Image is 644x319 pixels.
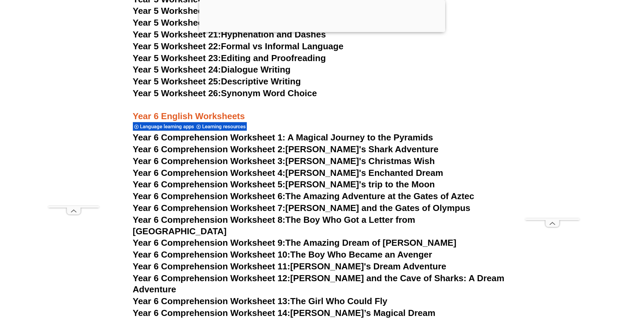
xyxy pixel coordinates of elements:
[133,29,326,39] a: Year 5 Worksheet 21:Hyphenation and Dashes
[133,29,221,39] span: Year 5 Worksheet 21:
[48,16,99,206] iframe: Advertisement
[133,64,291,75] a: Year 5 Worksheet 24:Dialogue Writing
[133,18,304,28] a: Year 5 Worksheet 20:Idioms and Phrases
[531,243,644,319] iframe: Chat Widget
[133,6,297,16] a: Year 5 Worksheet 19:Compound Words
[133,41,221,51] span: Year 5 Worksheet 22:
[133,215,286,225] span: Year 6 Comprehension Worksheet 8:
[133,144,438,154] a: Year 6 Comprehension Worksheet 2:[PERSON_NAME]'s Shark Adventure
[133,203,286,213] span: Year 6 Comprehension Worksheet 7:
[133,238,456,248] a: Year 6 Comprehension Worksheet 9:The Amazing Dream of [PERSON_NAME]
[133,76,221,86] span: Year 5 Worksheet 25:
[133,308,435,318] a: Year 6 Comprehension Worksheet 14:[PERSON_NAME]’s Magical Dream
[195,122,247,131] div: Learning resources
[133,122,195,131] div: Language learning apps
[133,296,290,306] span: Year 6 Comprehension Worksheet 13:
[133,203,471,213] a: Year 6 Comprehension Worksheet 7:[PERSON_NAME] and the Gates of Olympus
[133,191,474,201] a: Year 6 Comprehension Worksheet 6:The Amazing Adventure at the Gates of Aztec
[133,296,387,306] a: Year 6 Comprehension Worksheet 13:The Girl Who Could Fly
[133,261,446,271] a: Year 6 Comprehension Worksheet 11:[PERSON_NAME]'s Dream Adventure
[133,88,317,98] a: Year 5 Worksheet 26:Synonym Word Choice
[133,76,301,86] a: Year 5 Worksheet 25:Descriptive Writing
[133,249,290,260] span: Year 6 Comprehension Worksheet 10:
[133,308,290,318] span: Year 6 Comprehension Worksheet 14:
[133,215,415,236] a: Year 6 Comprehension Worksheet 8:The Boy Who Got a Letter from [GEOGRAPHIC_DATA]
[133,168,443,178] a: Year 6 Comprehension Worksheet 4:[PERSON_NAME]'s Enchanted Dream
[133,53,326,63] a: Year 5 Worksheet 23:Editing and Proofreading
[133,273,504,295] a: Year 6 Comprehension Worksheet 12:[PERSON_NAME] and the Cave of Sharks: A Dream Adventure
[133,6,221,16] span: Year 5 Worksheet 19:
[133,100,511,123] h3: Year 6 English Worksheets
[133,88,221,98] span: Year 5 Worksheet 26:
[140,124,196,130] span: Language learning apps
[133,179,286,189] span: Year 6 Comprehension Worksheet 5:
[133,156,435,166] a: Year 6 Comprehension Worksheet 3:[PERSON_NAME]'s Christmas Wish
[133,261,290,271] span: Year 6 Comprehension Worksheet 11:
[525,16,579,218] iframe: Advertisement
[133,18,221,28] span: Year 5 Worksheet 20:
[133,41,343,51] a: Year 5 Worksheet 22:Formal vs Informal Language
[133,191,286,201] span: Year 6 Comprehension Worksheet 6:
[133,168,286,178] span: Year 6 Comprehension Worksheet 4:
[133,238,286,248] span: Year 6 Comprehension Worksheet 9:
[133,144,286,154] span: Year 6 Comprehension Worksheet 2:
[133,156,286,166] span: Year 6 Comprehension Worksheet 3:
[133,64,221,75] span: Year 5 Worksheet 24:
[202,124,248,130] span: Learning resources
[133,273,290,283] span: Year 6 Comprehension Worksheet 12:
[133,132,433,142] a: Year 6 Comprehension Worksheet 1: A Magical Journey to the Pyramids
[133,179,435,189] a: Year 6 Comprehension Worksheet 5:[PERSON_NAME]'s trip to the Moon
[133,53,221,63] span: Year 5 Worksheet 23:
[133,249,432,260] a: Year 6 Comprehension Worksheet 10:The Boy Who Became an Avenger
